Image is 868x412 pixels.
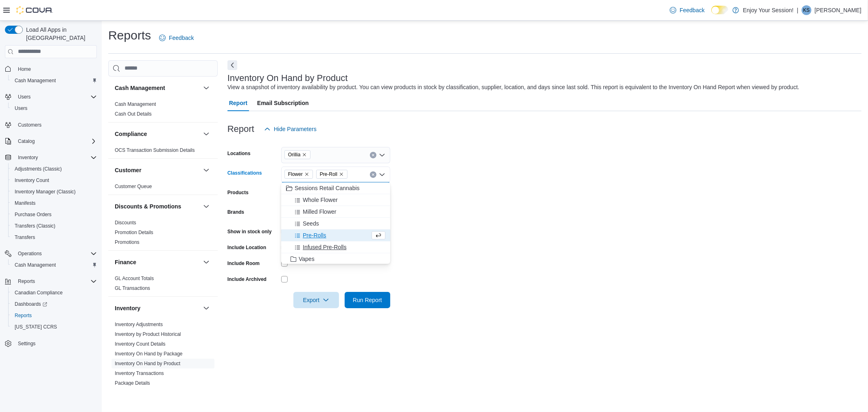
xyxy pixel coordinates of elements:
a: Cash Out Details [115,111,152,117]
span: Home [15,64,97,74]
span: Transfers (Classic) [15,223,55,229]
span: Seeds [303,219,319,228]
button: Canadian Compliance [8,287,100,298]
a: Purchase Orders [11,210,55,219]
button: Users [8,103,100,114]
span: Users [11,103,97,113]
button: Customers [2,119,100,131]
span: Cash Management [15,77,56,84]
span: Inventory Manager (Classic) [11,187,97,197]
button: Reports [15,276,38,286]
span: Run Report [353,296,382,304]
span: Manifests [11,198,97,208]
span: Adjustments (Classic) [15,166,62,172]
button: Export [293,292,339,308]
a: OCS Transaction Submission Details [115,147,195,153]
h3: Report [227,124,254,134]
button: Cash Management [115,84,200,92]
button: Users [2,91,100,103]
button: Discounts & Promotions [115,202,200,210]
h3: Discounts & Promotions [115,202,181,210]
span: Inventory Count Details [115,341,166,347]
button: Home [2,63,100,75]
a: Feedback [156,30,197,46]
nav: Complex example [5,60,97,371]
button: Inventory Manager (Classic) [8,186,100,197]
h3: Customer [115,166,141,174]
button: Seeds [281,218,390,230]
button: Infused Pre-Rolls [281,241,390,253]
span: Inventory [18,154,38,161]
button: Compliance [115,130,200,138]
button: Purchase Orders [8,209,100,220]
button: Transfers (Classic) [8,220,100,232]
a: Canadian Compliance [11,288,66,298]
span: Pre-Roll [316,170,348,179]
h3: Inventory On Hand by Product [227,73,348,83]
a: Feedback [667,2,708,18]
button: Adjustments (Classic) [8,163,100,175]
a: Inventory Count Details [115,341,166,347]
span: Export [298,292,334,308]
span: OCS Transaction Submission Details [115,147,195,153]
span: Sessions Retail Cannabis [295,184,360,192]
span: Dashboards [11,299,97,309]
span: Inventory Count [15,177,49,184]
span: Manifests [15,200,35,206]
span: Hide Parameters [274,125,317,133]
span: Cash Management [11,76,97,85]
div: Customer [108,182,218,195]
span: Inventory On Hand by Product [115,360,180,367]
span: Users [15,105,27,112]
label: Locations [227,150,251,157]
span: Cash Management [11,260,97,270]
div: Cash Management [108,99,218,122]
span: Vapes [299,255,315,263]
a: Inventory Manager (Classic) [11,187,79,197]
a: Transfers (Classic) [11,221,59,231]
span: Customers [15,120,97,130]
span: Inventory On Hand by Package [115,351,183,357]
button: Finance [115,258,200,266]
a: Inventory Count [11,175,52,185]
span: Transfers [11,232,97,242]
button: Settings [2,337,100,349]
button: Cash Management [8,75,100,86]
button: Catalog [15,136,38,146]
button: Remove Pre-Roll from selection in this group [339,172,344,177]
span: Email Subscription [257,95,309,111]
span: GL Account Totals [115,275,154,282]
a: Inventory On Hand by Package [115,351,183,357]
div: Finance [108,274,218,296]
label: Show in stock only [227,228,272,235]
button: Inventory [115,304,200,312]
a: Discounts [115,220,136,226]
button: Close list of options [379,171,385,178]
span: Users [18,94,31,100]
button: Inventory [2,152,100,163]
button: Vapes [281,253,390,265]
button: Finance [201,257,211,267]
span: Flower [284,170,313,179]
span: Home [18,66,31,72]
a: Package Details [115,380,150,386]
span: Reports [18,278,35,285]
span: Inventory Adjustments [115,321,163,328]
span: Users [15,92,97,102]
span: Catalog [15,136,97,146]
span: Purchase Orders [15,211,52,218]
span: Whole Flower [303,196,338,204]
a: Customer Queue [115,184,152,189]
span: GL Transactions [115,285,150,291]
span: Operations [18,250,42,257]
span: Transfers [15,234,35,241]
span: Canadian Compliance [15,289,63,296]
a: Inventory Transactions [115,370,164,376]
a: Settings [15,339,39,348]
button: Users [15,92,34,102]
h1: Reports [108,27,151,44]
span: Dashboards [15,301,47,307]
label: Brands [227,209,244,215]
button: Customer [201,165,211,175]
h3: Finance [115,258,136,266]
